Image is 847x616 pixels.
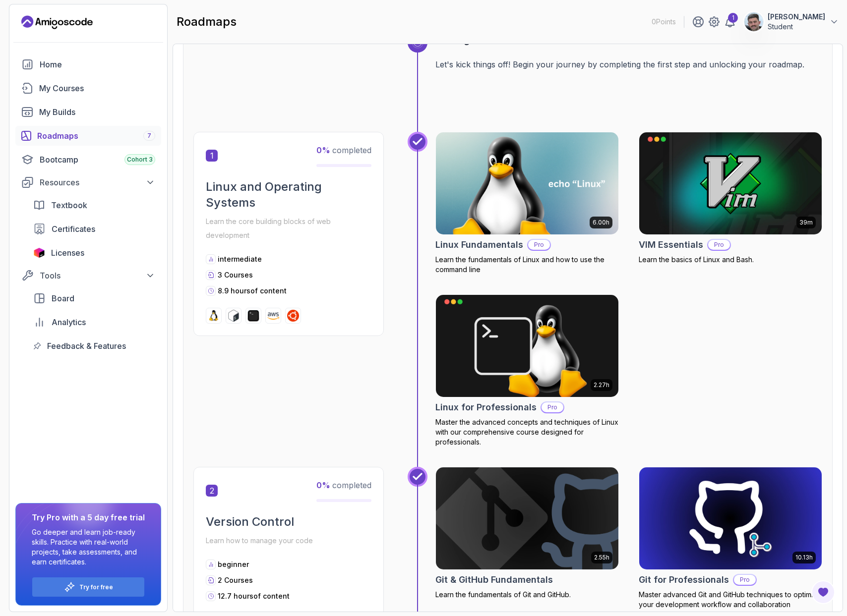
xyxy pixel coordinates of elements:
[435,238,523,252] h2: Linux Fundamentals
[435,400,537,414] h2: Linux for Professionals
[593,219,609,226] p: 6.00h
[435,590,619,600] p: Learn the fundamentals of Git and GitHub.
[639,467,822,569] img: Git for Professionals card
[247,310,259,322] img: terminal logo
[768,22,825,32] p: Student
[542,402,563,412] p: Pro
[39,106,155,118] div: My Builds
[206,215,371,242] p: Learn the core building blocks of web development
[528,240,550,250] p: Pro
[652,17,676,27] p: 0 Points
[206,485,218,497] span: 2
[436,132,618,234] img: Linux Fundamentals card
[639,132,822,265] a: VIM Essentials card39mVIM EssentialsProLearn the basics of Linux and Bash.
[316,145,371,155] span: completed
[708,240,730,250] p: Pro
[206,514,371,530] h2: Version Control
[40,58,155,70] div: Home
[37,130,155,142] div: Roadmaps
[206,150,218,162] span: 1
[208,310,220,322] img: linux logo
[33,248,45,258] img: jetbrains icon
[52,316,86,328] span: Analytics
[47,340,126,352] span: Feedback & Features
[436,295,618,397] img: Linux for Professionals card
[287,310,299,322] img: ubuntu logo
[594,554,609,561] p: 2.55h
[811,580,835,604] button: Open Feedback Button
[52,223,95,235] span: Certificates
[594,381,609,389] p: 2.27h
[267,310,279,322] img: aws logo
[206,534,371,548] p: Learn how to manage your code
[15,173,161,191] button: Resources
[316,145,330,155] span: 0 %
[639,132,822,234] img: VIM Essentials card
[40,176,155,188] div: Resources
[436,467,618,569] img: Git & GitHub Fundamentals card
[795,554,813,561] p: 10.13h
[218,286,287,296] p: 8.9 hours of content
[435,573,553,587] h2: Git & GitHub Fundamentals
[51,247,84,259] span: Licenses
[724,16,736,28] a: 1
[15,102,161,122] a: builds
[177,14,237,30] h2: roadmaps
[799,219,813,226] p: 39m
[27,243,161,263] a: licenses
[744,12,763,31] img: user profile image
[15,126,161,146] a: roadmaps
[32,577,145,597] button: Try for free
[435,467,619,600] a: Git & GitHub Fundamentals card2.55hGit & GitHub FundamentalsLearn the fundamentals of Git and Git...
[316,480,330,490] span: 0 %
[734,575,756,585] p: Pro
[15,55,161,74] a: home
[218,271,253,279] span: 3 Courses
[435,417,619,447] p: Master the advanced concepts and techniques of Linux with our comprehensive course designed for p...
[39,82,155,94] div: My Courses
[435,58,822,70] p: Let's kick things off! Begin your journey by completing the first step and unlocking your roadmap.
[27,312,161,332] a: analytics
[147,132,151,140] span: 7
[15,150,161,169] a: bootcamp
[15,78,161,98] a: courses
[218,254,262,264] p: intermediate
[21,14,93,30] a: Landing page
[52,292,74,304] span: Board
[316,480,371,490] span: completed
[15,267,161,284] button: Tools
[127,156,153,164] span: Cohort 3
[639,238,703,252] h2: VIM Essentials
[218,591,290,601] p: 12.7 hours of content
[435,132,619,275] a: Linux Fundamentals card6.00hLinux FundamentalsProLearn the fundamentals of Linux and how to use t...
[79,583,113,591] a: Try for free
[218,576,253,584] span: 2 Courses
[639,573,729,587] h2: Git for Professionals
[228,310,240,322] img: bash logo
[27,336,161,356] a: feedback
[728,13,738,23] div: 1
[27,195,161,215] a: textbook
[206,179,371,211] h2: Linux and Operating Systems
[435,255,619,275] p: Learn the fundamentals of Linux and how to use the command line
[639,255,822,265] p: Learn the basics of Linux and Bash.
[32,527,145,567] p: Go deeper and learn job-ready skills. Practice with real-world projects, take assessments, and ea...
[435,294,619,447] a: Linux for Professionals card2.27hLinux for ProfessionalsProMaster the advanced concepts and techn...
[27,288,161,308] a: board
[768,12,825,22] p: [PERSON_NAME]
[40,270,155,281] div: Tools
[218,560,249,569] p: beginner
[40,154,155,166] div: Bootcamp
[27,219,161,239] a: certificates
[51,199,87,211] span: Textbook
[744,12,839,32] button: user profile image[PERSON_NAME]Student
